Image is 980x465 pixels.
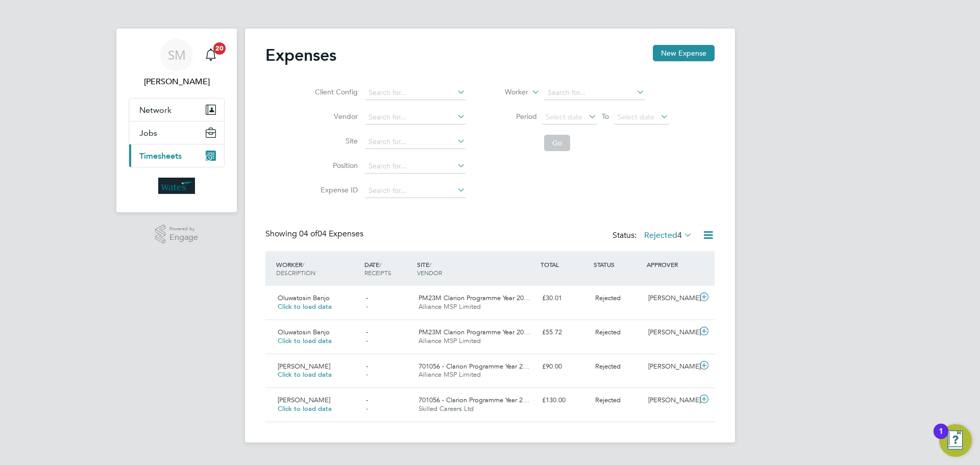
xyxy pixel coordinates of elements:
span: PM23M Clarion Programme Year 20… [419,293,530,302]
span: PM23M Clarion Programme Year 20… [419,328,530,336]
span: Click to load data [278,370,332,379]
span: [PERSON_NAME] [278,362,330,371]
span: 04 of [299,229,317,239]
span: 04 Expenses [299,229,363,239]
span: - [366,336,368,345]
div: 1 [939,431,943,445]
div: [PERSON_NAME] [644,290,697,307]
span: Click to load data [278,302,332,311]
button: Jobs [129,121,224,144]
button: Go [544,135,570,151]
span: Select date [546,112,582,121]
span: Rejected [595,293,621,302]
a: Go to home page [129,178,225,194]
span: To [599,110,612,123]
div: STATUS [591,255,644,274]
a: SM[PERSON_NAME] [129,39,225,88]
div: £55.72 [538,324,591,341]
div: Showing [265,229,365,239]
label: Worker [482,87,528,97]
span: / [379,260,381,268]
span: DESCRIPTION [276,268,315,277]
span: Oluwatosin Banjo [278,293,330,302]
span: 701056 - Clarion Programme Year 2… [419,362,529,371]
button: Network [129,99,224,121]
span: Alliance MSP Limited [419,336,481,345]
div: DATE [362,255,415,282]
div: Status: [612,229,694,243]
span: / [429,260,431,268]
span: Timesheets [139,151,182,161]
div: £30.01 [538,290,591,307]
span: Alliance MSP Limited [419,302,481,311]
span: / [302,260,304,268]
span: Network [139,105,171,115]
label: Rejected [644,230,692,240]
span: Select date [618,112,654,121]
span: Click to load data [278,404,332,413]
input: Search for... [544,86,645,100]
span: 701056 - Clarion Programme Year 2… [419,396,529,404]
label: Site [312,136,358,145]
label: Position [312,161,358,170]
span: VENDOR [417,268,442,277]
div: [PERSON_NAME] [644,392,697,409]
label: Period [491,112,537,121]
span: Engage [169,233,198,242]
label: Expense ID [312,185,358,194]
input: Search for... [365,110,465,125]
span: - [366,293,368,302]
input: Search for... [365,86,465,100]
label: Client Config [312,87,358,96]
span: - [366,362,368,371]
span: - [366,370,368,379]
a: Powered byEngage [155,225,199,244]
div: [PERSON_NAME] [644,324,697,341]
button: Timesheets [129,144,224,167]
input: Search for... [365,184,465,198]
input: Search for... [365,135,465,149]
div: SITE [414,255,538,282]
span: - [366,404,368,413]
div: APPROVER [644,255,697,274]
div: TOTAL [538,255,591,274]
span: - [366,328,368,336]
div: WORKER [274,255,362,282]
span: Skilled Careers Ltd [419,404,474,413]
span: - [366,396,368,404]
span: 4 [677,230,682,240]
span: [PERSON_NAME] [278,396,330,404]
span: Click to load data [278,336,332,345]
nav: Main navigation [116,29,237,212]
button: Open Resource Center, 1 new notification [939,424,972,457]
span: Jobs [139,128,157,138]
span: - [366,302,368,311]
label: Vendor [312,112,358,121]
span: Rejected [595,396,621,404]
h2: Expenses [265,45,336,65]
span: Alliance MSP Limited [419,370,481,379]
span: RECEIPTS [364,268,391,277]
div: £90.00 [538,358,591,375]
span: Powered by [169,225,198,233]
span: Rejected [595,328,621,336]
img: wates-logo-retina.png [158,178,195,194]
span: Suraj Meghani [129,76,225,88]
span: Oluwatosin Banjo [278,328,330,336]
span: 20 [213,42,226,55]
div: £130.00 [538,392,591,409]
span: Rejected [595,362,621,371]
button: New Expense [653,45,715,61]
input: Search for... [365,159,465,174]
div: [PERSON_NAME] [644,358,697,375]
a: 20 [201,39,221,71]
span: SM [168,48,186,62]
